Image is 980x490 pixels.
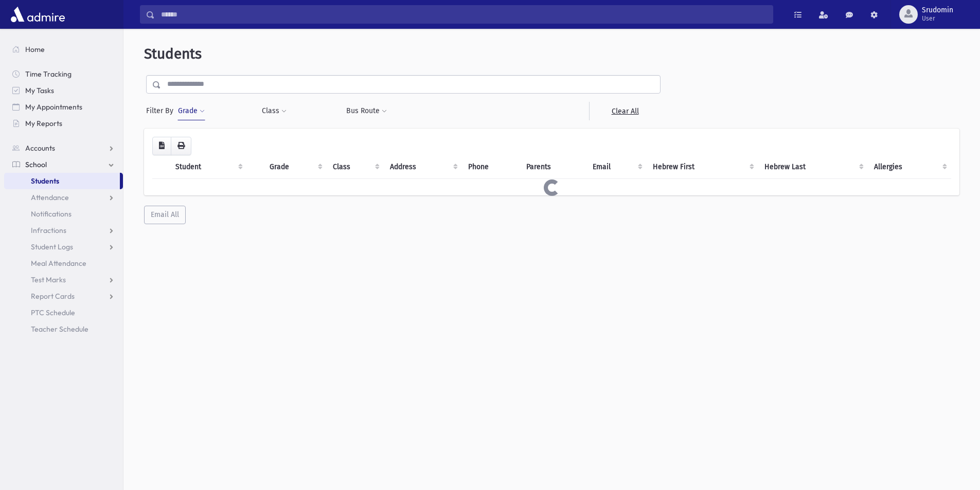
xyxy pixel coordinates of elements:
[261,102,287,120] button: Class
[4,206,123,222] a: Notifications
[4,99,123,115] a: My Appointments
[4,173,120,189] a: Students
[346,102,387,120] button: Bus Route
[586,155,647,179] th: Email
[152,137,171,155] button: CSV
[25,143,55,153] span: Accounts
[4,156,123,173] a: School
[31,242,73,251] span: Student Logs
[520,155,586,179] th: Parents
[31,275,66,284] span: Test Marks
[25,102,82,112] span: My Appointments
[4,321,123,337] a: Teacher Schedule
[171,137,191,155] button: Print
[922,6,953,14] span: Srudomin
[31,176,59,186] span: Students
[25,119,62,128] span: My Reports
[31,193,69,202] span: Attendance
[4,115,123,132] a: My Reports
[4,140,123,156] a: Accounts
[4,288,123,304] a: Report Cards
[4,304,123,321] a: PTC Schedule
[4,255,123,271] a: Meal Attendance
[647,155,758,179] th: Hebrew First
[31,324,88,334] span: Teacher Schedule
[31,308,75,317] span: PTC Schedule
[169,155,247,179] th: Student
[263,155,326,179] th: Grade
[25,160,47,169] span: School
[922,14,953,23] span: User
[144,206,186,224] button: Email All
[327,155,384,179] th: Class
[4,82,123,99] a: My Tasks
[4,239,123,255] a: Student Logs
[155,5,773,24] input: Search
[4,271,123,288] a: Test Marks
[25,45,45,54] span: Home
[31,259,86,268] span: Meal Attendance
[177,102,205,120] button: Grade
[8,4,67,25] img: AdmirePro
[758,155,868,179] th: Hebrew Last
[462,155,520,179] th: Phone
[31,209,72,219] span: Notifications
[31,226,66,235] span: Infractions
[25,69,72,79] span: Time Tracking
[146,105,177,116] span: Filter By
[25,86,54,95] span: My Tasks
[4,189,123,206] a: Attendance
[4,222,123,239] a: Infractions
[589,102,661,120] a: Clear All
[4,41,123,58] a: Home
[144,45,202,62] span: Students
[31,292,75,301] span: Report Cards
[868,155,951,179] th: Allergies
[4,66,123,82] a: Time Tracking
[384,155,462,179] th: Address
